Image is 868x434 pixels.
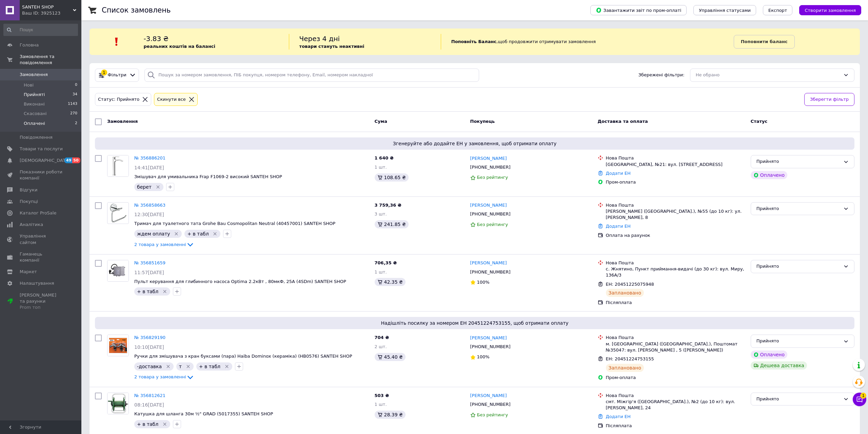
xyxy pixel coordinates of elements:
span: Скасовані [24,111,47,117]
div: [PHONE_NUMBER] [469,163,512,172]
div: смт. Міжгір'я ([GEOGRAPHIC_DATA].), №2 (до 10 кг): вул. [PERSON_NAME], 24 [606,399,745,411]
span: Статус [751,119,768,124]
div: Нова Пошта [606,393,745,399]
a: № 356858663 [134,203,165,208]
span: 08:16[DATE] [134,402,164,408]
span: [PERSON_NAME] та рахунки [20,292,63,311]
span: Нові [24,82,34,88]
div: м. [GEOGRAPHIC_DATA] ([GEOGRAPHIC_DATA].), Поштомат №35047: вул. [PERSON_NAME] , 5 ([PERSON_NAME]) [606,341,745,353]
span: Замовлення [20,72,48,78]
span: ЕН: 20451224753155 [606,356,654,361]
span: 1 640 ₴ [375,155,394,161]
a: № 356886201 [134,155,165,161]
span: Покупці [20,199,38,205]
span: Зберегти фільтр [810,96,849,103]
b: реальних коштів на балансі [144,44,216,49]
span: Головна [20,42,39,48]
span: 1 шт. [375,402,387,407]
div: [PHONE_NUMBER] [469,342,512,351]
span: 2 [75,120,77,127]
div: Нова Пошта [606,155,745,161]
span: + в табл [187,231,209,237]
span: Управління статусами [699,8,751,13]
div: Прийнято [756,396,841,403]
div: Оплачено [751,171,787,179]
img: :exclamation: [112,37,122,47]
span: 100% [477,280,490,285]
span: Прийняті [24,92,45,98]
span: 11:57[DATE] [134,270,164,275]
div: 241.85 ₴ [375,220,409,228]
img: Фото товару [107,335,129,356]
div: Статус: Прийнято [97,96,141,103]
a: 2 товара у замовленні [134,242,194,247]
span: Відгуки [20,187,37,193]
img: Фото товару [107,260,129,281]
button: Створити замовлення [799,5,861,15]
a: [PERSON_NAME] [470,155,507,162]
input: Пошук за номером замовлення, ПІБ покупця, номером телефону, Email, номером накладної [144,69,479,82]
a: Фото товару [107,260,129,282]
span: -доставка [137,364,162,369]
a: Пульт керування для глибинного насоса Optima 2.2кВт , 80мкФ, 25А (4SDm) SANTEH SHOP [134,279,346,284]
span: 2 шт. [375,344,387,349]
span: Тримач для туалетного тата Grohe Bau Cosmopolitan Neutral (40457001) SANTEH SHOP [134,221,335,226]
span: Створити замовлення [805,8,856,13]
a: Змішувач для умивальника Frap F1069-2 високий SANTEH SHOP [134,174,282,179]
div: Прийнято [756,205,841,212]
svg: Видалити мітку [162,289,167,294]
svg: Видалити мітку [162,421,167,427]
span: Маркет [20,269,37,275]
div: 108.65 ₴ [375,173,409,182]
span: Збережені фільтри: [638,72,685,78]
span: Повідомлення [20,134,53,140]
div: Післяплата [606,423,745,429]
div: Cкинути все [156,96,187,103]
span: 14:41[DATE] [134,165,164,170]
span: Через 4 дні [299,35,340,43]
div: Оплата на рахунок [606,232,745,239]
a: Катушка для шланга 30м ½" GRAD (5017355) SANTEH SHOP [134,411,273,416]
span: Ручки для змішувача з кран буксами (пара) Haiba Dominox (кераміка) (HB0576) SANTEH SHOP [134,354,352,359]
span: Фільтри [108,72,126,78]
button: Завантажити звіт по пром-оплаті [590,5,687,15]
span: + в табл [199,364,220,369]
a: № 356812621 [134,393,165,398]
div: Не обрано [696,72,841,79]
span: Покупець [470,119,495,124]
span: Налаштування [20,280,54,286]
div: Нова Пошта [606,335,745,341]
span: ЕН: 20451225075948 [606,282,654,287]
a: [PERSON_NAME] [470,260,507,266]
span: -3.83 ₴ [144,35,169,43]
span: 1143 [68,101,77,107]
img: Фото товару [107,155,129,176]
div: [GEOGRAPHIC_DATA], №21: вул. [STREET_ADDRESS] [606,162,745,168]
div: Прийнято [756,158,841,165]
span: Замовлення та повідомлення [20,54,81,66]
span: т [179,364,182,369]
span: Без рейтингу [477,222,508,227]
div: [PHONE_NUMBER] [469,268,512,277]
span: 3 759,36 ₴ [375,203,401,208]
div: Нова Пошта [606,202,745,208]
span: 2 товара у замовленні [134,374,186,379]
div: Післяплата [606,300,745,306]
h1: Список замовлень [102,6,171,14]
span: 3 шт. [375,211,387,216]
div: с. Жнятино, Пункт приймання-видачі (до 30 кг): вул. Миру, 136А/3 [606,266,745,278]
div: Пром-оплата [606,179,745,185]
span: SANTEH SHOP [22,4,73,10]
div: [PERSON_NAME] ([GEOGRAPHIC_DATA].), №55 (до 10 кг): ул. [PERSON_NAME], 8 [606,208,745,221]
span: 704 ₴ [375,335,389,340]
svg: Видалити мітку [174,231,179,237]
div: 28.39 ₴ [375,411,406,419]
svg: Видалити мітку [155,184,161,190]
svg: Видалити мітку [212,231,218,237]
span: Управління сайтом [20,233,63,245]
span: 503 ₴ [375,393,389,398]
div: Ваш ID: 3925123 [22,10,81,16]
span: Замовлення [107,119,138,124]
